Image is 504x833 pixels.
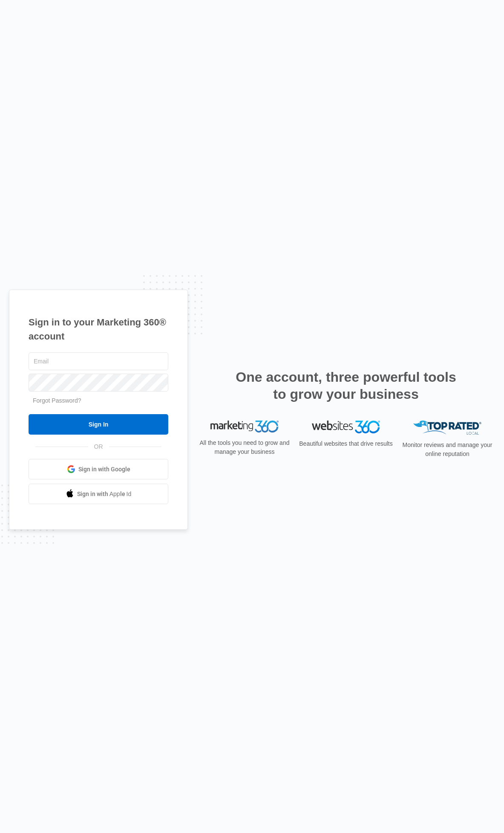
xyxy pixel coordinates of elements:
p: All the tools you need to grow and manage your business [197,438,292,456]
h1: Sign in to your Marketing 360® account [29,315,168,343]
p: Monitor reviews and manage your online reputation [400,441,495,459]
a: Sign in with Google [29,459,168,479]
span: Sign in with Google [78,465,130,474]
input: Email [29,352,168,370]
input: Sign In [29,414,168,435]
a: Sign in with Apple Id [29,484,168,504]
span: OR [88,442,109,451]
p: Beautiful websites that drive results [298,439,394,448]
h2: One account, three powerful tools to grow your business [233,369,459,403]
img: Marketing 360 [210,421,279,432]
span: Sign in with Apple Id [77,490,132,499]
img: Top Rated Local [413,421,481,435]
img: Websites 360 [312,421,380,433]
a: Forgot Password? [33,397,81,404]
